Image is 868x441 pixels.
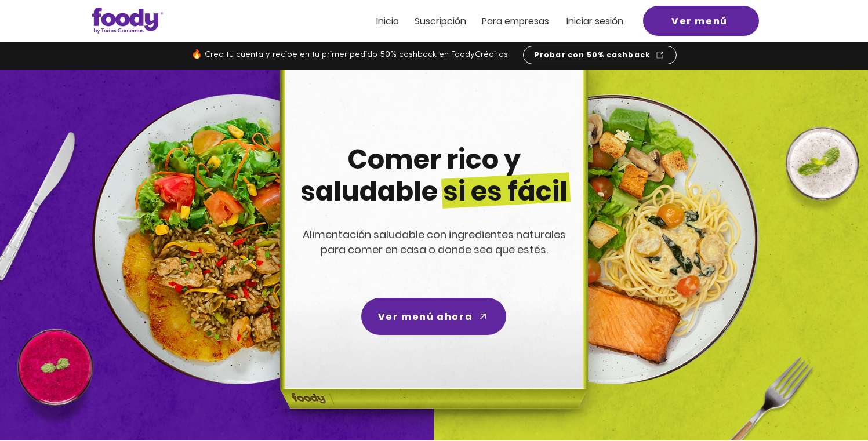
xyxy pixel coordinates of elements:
[482,16,549,26] a: Para empresas
[191,50,508,59] span: 🔥 Crea tu cuenta y recibe en tu primer pedido 50% cashback en FoodyCréditos
[415,16,466,26] a: Suscripción
[566,14,623,28] span: Iniciar sesión
[248,70,616,440] img: headline-center-compress.png
[376,14,399,28] span: Inicio
[643,6,759,36] a: Ver menú
[523,46,677,64] a: Probar con 50% cashback
[92,94,382,384] img: left-dish-compress.png
[482,14,493,28] span: Pa
[92,8,163,34] img: Logo_Foody V2.0.0 (3).png
[671,14,728,28] span: Ver menú
[376,16,399,26] a: Inicio
[378,309,473,324] span: Ver menú ahora
[300,141,568,210] span: Comer rico y saludable si es fácil
[303,227,566,257] span: Alimentación saludable con ingredientes naturales para comer en casa o donde sea que estés.
[566,16,623,26] a: Iniciar sesión
[415,14,466,28] span: Suscripción
[493,14,549,28] span: ra empresas
[535,50,651,60] span: Probar con 50% cashback
[361,298,506,335] a: Ver menú ahora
